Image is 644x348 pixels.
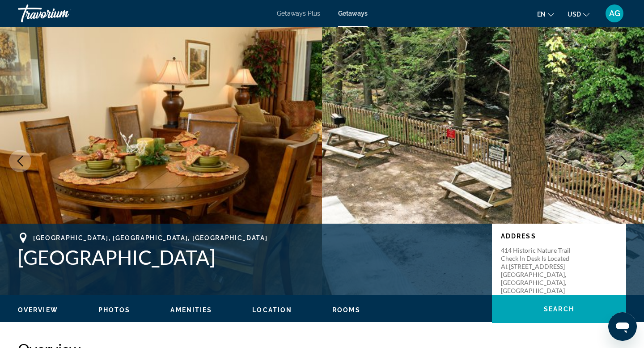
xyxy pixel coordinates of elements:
[608,312,637,341] iframe: Button to launch messaging window
[98,306,131,314] button: Photos
[338,10,368,17] a: Getaways
[568,8,589,21] button: Change currency
[277,10,320,17] a: Getaways Plus
[33,234,267,242] span: [GEOGRAPHIC_DATA], [GEOGRAPHIC_DATA], [GEOGRAPHIC_DATA]
[544,306,574,313] span: Search
[501,246,572,295] p: 414 Historic Nature Trail Check in desk is located at [STREET_ADDRESS] [GEOGRAPHIC_DATA], [GEOGRA...
[252,306,292,314] span: Location
[501,233,617,240] p: Address
[18,246,483,269] h1: [GEOGRAPHIC_DATA]
[170,306,212,314] span: Amenities
[170,306,212,314] button: Amenities
[603,4,626,23] button: User Menu
[18,2,107,25] a: Travorium
[9,150,31,172] button: Previous image
[252,306,292,314] button: Location
[332,306,360,314] button: Rooms
[18,306,58,314] button: Overview
[98,306,131,314] span: Photos
[537,11,546,18] span: en
[609,9,620,18] span: AG
[537,8,554,21] button: Change language
[18,306,58,314] span: Overview
[613,150,635,172] button: Next image
[492,295,626,323] button: Search
[332,306,360,314] span: Rooms
[568,11,581,18] span: USD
